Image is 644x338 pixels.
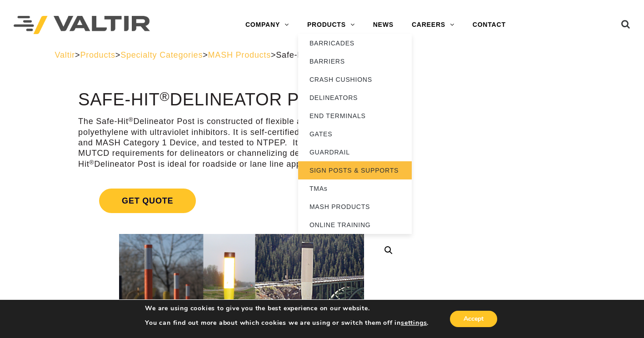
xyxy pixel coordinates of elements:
[401,319,427,327] button: settings
[236,16,298,34] a: COMPANY
[78,116,405,169] p: The Safe-Hit Delineator Post is constructed of flexible and durable co-extruded polyethylene with...
[298,216,412,234] a: ONLINE TRAINING
[160,89,170,104] sup: ®
[145,304,429,313] p: We are using cookies to give you the best experience on our website.
[55,50,589,60] div: > > > >
[464,16,515,34] a: CONTACT
[298,143,412,161] a: GUARDRAIL
[80,50,115,60] a: Products
[78,178,405,224] a: Get Quote
[298,107,412,125] a: END TERMINALS
[89,159,94,166] sup: ®
[120,50,203,60] a: Specialty Categories
[450,311,497,327] button: Accept
[298,198,412,216] a: MASH PRODUCTS
[55,50,75,60] a: Valtir
[129,116,134,123] sup: ®
[78,90,405,109] h1: Safe-Hit Delineator Post
[14,16,150,35] img: Valtir
[298,16,364,34] a: PRODUCTS
[298,125,412,143] a: GATES
[298,89,412,107] a: DELINEATORS
[364,16,403,34] a: NEWS
[298,34,412,52] a: BARRICADES
[99,189,196,213] span: Get Quote
[298,70,412,89] a: CRASH CUSHIONS
[298,52,412,70] a: BARRIERS
[208,50,271,60] a: MASH Products
[298,179,412,198] a: TMAs
[298,161,412,179] a: SIGN POSTS & SUPPORTS
[276,50,374,60] span: Safe-Hit Delineator Post
[403,16,464,34] a: CAREERS
[145,319,429,327] p: You can find out more about which cookies we are using or switch them off in .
